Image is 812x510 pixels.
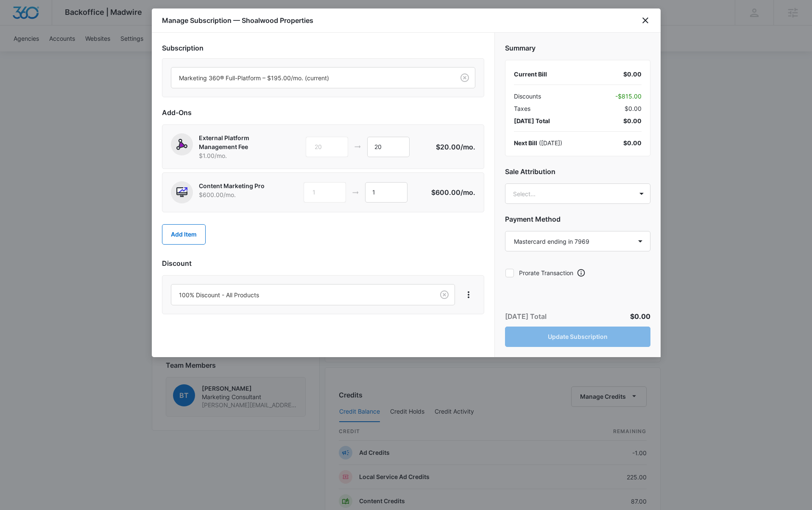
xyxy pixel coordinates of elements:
input: 1 [367,137,410,157]
button: Clear [458,71,472,85]
h2: Add-Ons [162,107,484,118]
div: $0.00 [623,70,642,79]
span: - $815.00 [615,92,642,101]
p: Content Marketing Pro [199,181,273,190]
span: [DATE] Total [514,116,550,125]
div: ( [DATE] ) [514,138,562,147]
input: Subscription [179,73,181,82]
span: Next Bill [514,139,537,147]
button: Clear [438,288,451,301]
h2: Summary [505,43,650,53]
span: $0.00 [623,116,642,125]
p: [DATE] Total [505,311,547,321]
h2: Discount [162,258,484,268]
span: Discounts [514,92,541,101]
button: View More [462,288,475,301]
span: /mo. [460,143,475,151]
button: Add Item [162,224,206,245]
input: 1 [365,182,407,203]
h2: Payment Method [505,214,650,224]
span: Taxes [514,104,530,113]
span: $0.00 [630,312,650,321]
div: $0.00 [623,138,642,147]
p: External Platform Management Fee [199,133,273,151]
span: /mo. [460,188,475,197]
button: close [640,15,650,25]
p: $600.00 [431,187,475,197]
p: $1.00 /mo. [199,151,273,160]
p: $600.00 /mo. [199,190,273,199]
label: Prorate Transaction [505,268,573,277]
h1: Manage Subscription — Shoalwood Properties [162,15,313,25]
span: Current Bill [514,70,547,78]
p: $20.00 [435,142,475,152]
h2: Subscription [162,43,484,53]
h2: Sale Attribution [505,166,650,177]
span: $0.00 [625,104,642,113]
